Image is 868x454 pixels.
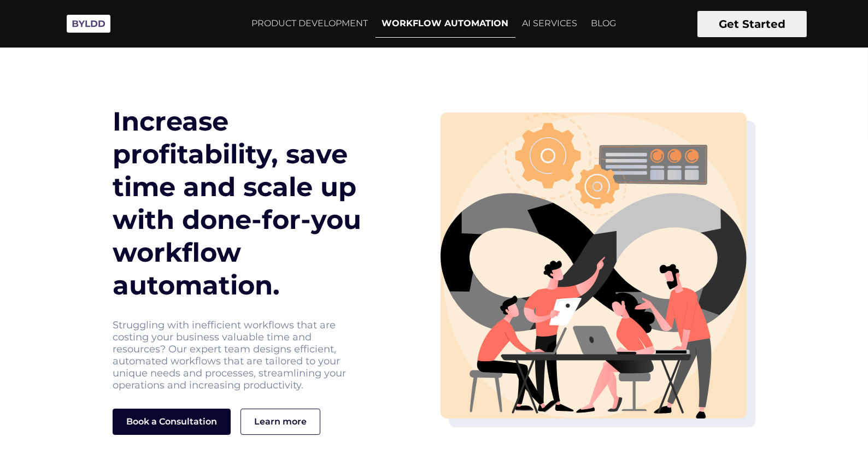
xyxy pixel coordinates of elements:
[376,10,515,38] a: WORKFLOW AUTOMATION
[516,10,584,37] a: AI SERVICES
[241,409,320,435] a: Learn more
[697,11,807,37] button: Get Started
[113,409,231,435] button: Book a Consultation
[585,10,623,37] a: BLOG
[113,319,362,391] p: Struggling with inefficient workflows that are costing your business valuable time and resources?...
[245,10,375,37] a: PRODUCT DEVELOPMENT
[61,9,116,39] img: Byldd - Product Development Company
[441,113,747,418] img: heroimg-svg
[113,105,390,302] h1: Increase profitability, save time and scale up with done-for-you workflow automation.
